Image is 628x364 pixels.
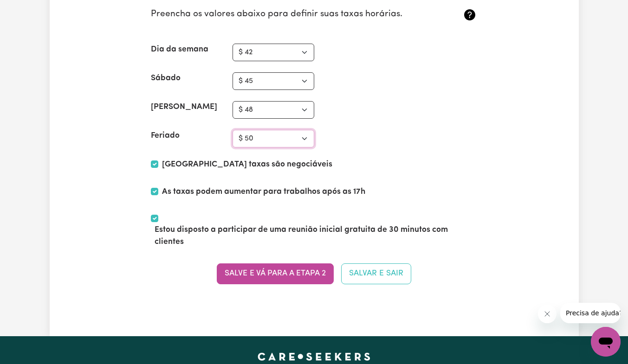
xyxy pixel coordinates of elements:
[151,103,217,111] font: [PERSON_NAME]
[151,132,180,140] font: Feriado
[349,269,403,277] font: Salvar e sair
[217,263,334,284] button: Salve e vá para a Etapa 2
[151,74,181,82] font: Sábado
[162,188,365,196] font: As taxas podem aumentar para trabalhos após as 17h
[341,263,411,284] button: Salvar e sair
[560,303,621,323] iframe: Mensagem da empresa
[155,226,448,246] font: Estou disposto a participar de uma reunião inicial gratuita de 30 minutos com clientes
[538,305,557,323] iframe: Fechar mensagem
[151,10,402,19] font: Preencha os valores abaixo para definir suas taxas horárias.
[162,160,332,168] font: [GEOGRAPHIC_DATA] taxas são negociáveis
[225,269,326,277] font: Salve e vá para a Etapa 2
[6,6,62,14] font: Precisa de ajuda?
[258,353,370,360] a: Página inicial para quem busca cuidados
[151,45,208,53] font: Dia da semana
[591,327,621,357] iframe: Botão para iniciar a janela de mensagens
